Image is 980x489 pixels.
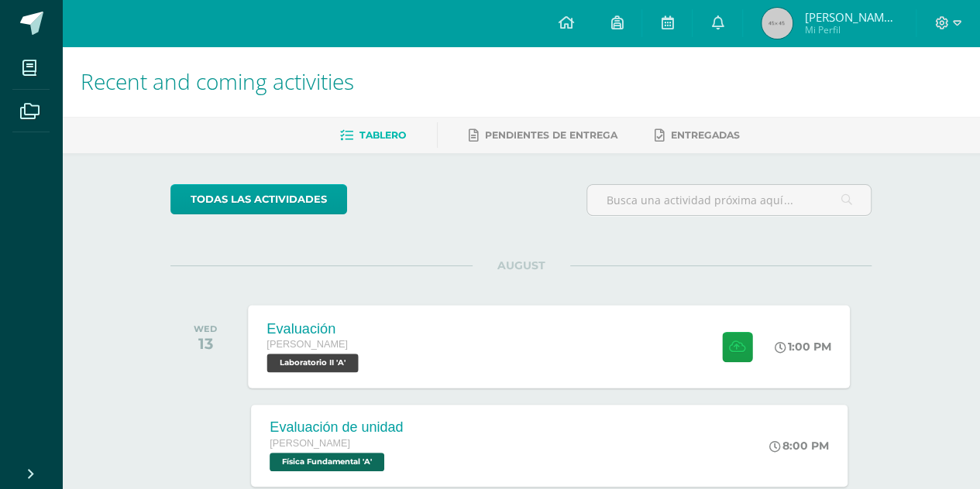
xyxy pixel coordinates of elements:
[587,185,871,215] input: Busca una actividad próxima aquí...
[267,354,359,372] span: Laboratorio II 'A'
[194,323,217,334] div: WED
[359,129,406,141] span: Tablero
[194,334,217,353] div: 13
[762,8,793,39] img: 45x45
[267,339,349,350] span: [PERSON_NAME]
[469,123,617,148] a: Pendientes de entrega
[655,123,740,148] a: Entregadas
[473,258,570,272] span: AUGUST
[170,184,347,214] a: todas las Actividades
[270,453,384,471] span: Física Fundamental 'A'
[270,419,403,436] div: Evaluación de unidad
[267,320,363,337] div: Evaluación
[804,23,897,36] span: Mi Perfil
[485,129,617,141] span: Pendientes de entrega
[804,9,897,25] span: [PERSON_NAME][DATE]
[340,123,406,148] a: Tablero
[671,129,740,141] span: Entregadas
[81,67,354,96] span: Recent and coming activities
[769,439,829,453] div: 8:00 PM
[775,340,832,354] div: 1:00 PM
[270,438,350,449] span: [PERSON_NAME]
